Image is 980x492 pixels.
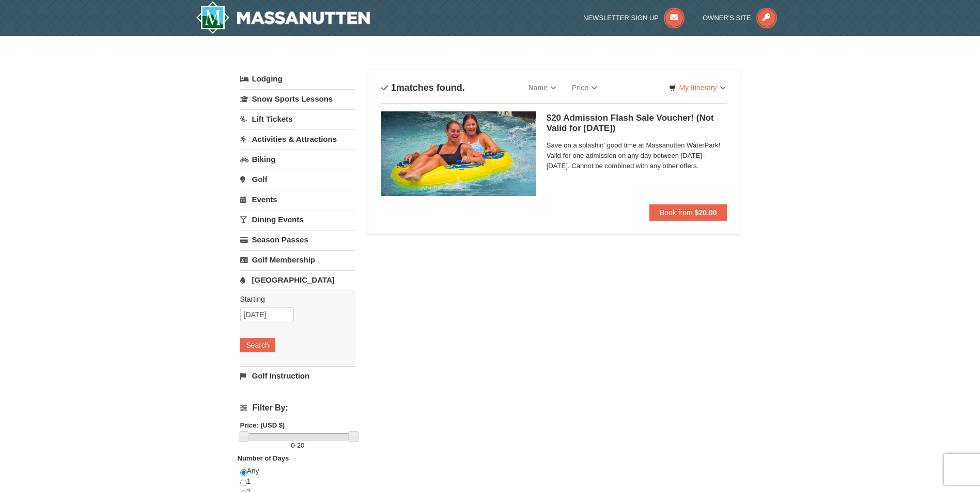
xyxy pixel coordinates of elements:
[240,421,285,429] strong: Price: (USD $)
[381,111,536,196] img: 6619917-1620-40eb9cb2.jpg
[240,294,348,304] label: Starting
[547,113,727,134] h5: $20 Admission Flash Sale Voucher! (Not Valid for [DATE])
[391,83,396,93] span: 1
[547,140,727,171] span: Save on a splashin' good time at Massanutten WaterPark! Valid for one admission on any day betwee...
[695,208,717,217] strong: $20.00
[240,109,355,128] a: Lift Tickets
[240,170,355,189] a: Golf
[521,77,564,98] a: Name
[240,338,275,352] button: Search
[564,77,605,98] a: Price
[583,14,685,22] a: Newsletter Sign Up
[291,441,294,449] span: 0
[240,190,355,209] a: Events
[297,441,304,449] span: 20
[240,403,355,413] h4: Filter By:
[381,83,465,93] h4: matches found.
[196,1,370,34] img: Massanutten Resort Logo
[240,150,355,169] a: Biking
[238,454,289,462] strong: Number of Days
[240,89,355,108] a: Snow Sports Lessons
[240,129,355,149] a: Activities & Attractions
[196,1,370,34] a: Massanutten Resort
[662,80,732,95] a: My Itinerary
[583,14,659,22] span: Newsletter Sign Up
[240,230,355,249] a: Season Passes
[660,208,693,217] span: Book from
[703,14,751,22] span: Owner's Site
[240,250,355,269] a: Golf Membership
[240,70,355,88] a: Lodging
[240,270,355,289] a: [GEOGRAPHIC_DATA]
[240,210,355,229] a: Dining Events
[240,366,355,385] a: Golf Instruction
[649,204,727,221] button: Book from $20.00
[703,14,777,22] a: Owner's Site
[240,440,355,451] label: -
